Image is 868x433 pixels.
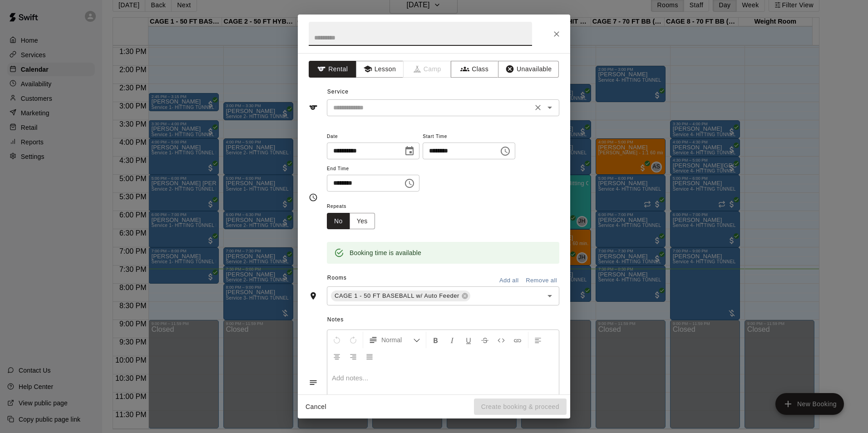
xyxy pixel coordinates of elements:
button: Insert Link [510,332,525,348]
button: Add all [494,274,523,288]
button: No [327,213,350,230]
span: Normal [381,335,413,344]
span: Repeats [327,201,382,213]
span: Notes [327,313,559,327]
button: Remove all [523,274,559,288]
button: Format Underline [461,332,476,348]
button: Justify Align [362,348,377,364]
button: Unavailable [498,61,559,78]
button: Yes [350,213,375,230]
button: Open [543,101,556,114]
button: Left Align [530,332,546,348]
div: outlined button group [327,213,375,230]
button: Choose date, selected date is Aug 15, 2025 [400,142,419,160]
span: End Time [327,163,419,175]
svg: Notes [309,378,318,387]
svg: Service [309,103,318,112]
button: Formatting Options [365,332,424,348]
svg: Timing [309,193,318,202]
div: Booking time is available [350,245,421,261]
button: Cancel [301,399,330,415]
span: CAGE 1 - 50 FT BASEBALL w/ Auto Feeder [331,291,463,300]
button: Open [543,290,556,302]
button: Close [548,26,565,42]
button: Class [451,61,498,78]
span: Rooms [327,275,347,281]
button: Choose time, selected time is 9:00 PM [400,174,419,192]
span: Service [327,89,349,95]
button: Center Align [329,348,345,364]
button: Clear [532,101,544,114]
button: Format Italics [444,332,460,348]
span: Start Time [423,131,515,143]
button: Lesson [356,61,404,78]
button: Rental [309,61,356,78]
span: Date [327,131,419,143]
button: Choose time, selected time is 8:00 PM [496,142,514,160]
svg: Rooms [309,291,318,300]
button: Format Bold [428,332,444,348]
button: Redo [345,332,361,348]
button: Right Align [345,348,361,364]
button: Undo [329,332,345,348]
span: Camps can only be created in the Services page [404,61,451,78]
button: Insert Code [493,332,509,348]
div: CAGE 1 - 50 FT BASEBALL w/ Auto Feeder [331,290,470,301]
button: Format Strikethrough [477,332,493,348]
